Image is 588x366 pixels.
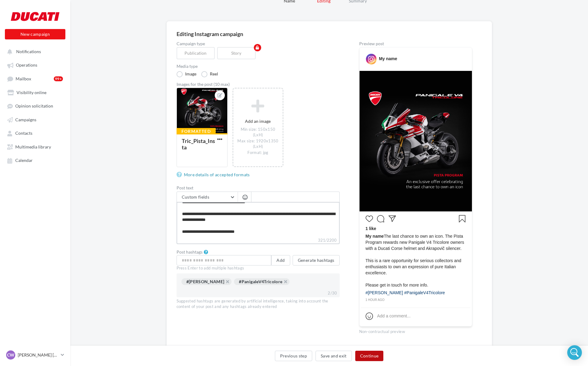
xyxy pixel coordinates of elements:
[177,265,340,271] div: Press Enter to add multiple hashtags
[234,278,290,285] div: #PanigaleV4Tricolore
[377,313,411,319] div: Add a comment...
[366,233,466,288] span: The last chance to own an icon. The Pista Program rewards new Panigale V4 Tricolore owners with a...
[271,255,290,265] button: Add
[177,298,340,309] div: Suggested hashtags are generated by artificial intelligence, taking into account the content of y...
[16,90,46,95] span: Visibility online
[201,71,218,77] label: Reel
[355,351,384,361] button: Continue
[293,255,340,265] button: Generate hashtags
[359,42,472,46] div: Preview post
[177,250,203,254] label: Post hashtags
[177,31,482,37] div: Editing Instagram campaign
[366,290,445,297] div: #[PERSON_NAME] #PanigaleV4Tricolore
[54,76,63,81] div: 99+
[5,29,65,39] button: New campaign
[181,278,232,285] div: #[PERSON_NAME]
[389,215,396,222] svg: Partager la publication
[182,194,210,199] span: Custom fields
[177,192,238,202] button: Custom fields
[16,76,31,81] span: Mailbox
[16,49,41,54] span: Notifications
[366,297,466,303] div: 1 hour ago
[177,82,340,86] div: Images for the post (10 max)
[177,237,340,244] label: 321/2200
[366,234,384,239] span: My name
[379,56,397,62] div: My name
[366,313,373,320] svg: Emoji
[4,73,67,84] a: Mailbox99+
[7,352,14,358] span: CW
[359,327,472,335] div: Non-contractual preview
[177,71,196,77] label: Image
[567,345,582,360] div: Open Intercom Messenger
[377,215,384,222] svg: Commenter
[4,141,67,152] a: Multimedia library
[4,127,67,138] a: Contacts
[366,215,373,222] svg: J’aime
[275,351,312,361] button: Previous step
[16,63,37,68] span: Operations
[458,215,466,222] svg: Enregistrer
[15,131,32,136] span: Contacts
[15,158,33,163] span: Calendar
[4,46,64,57] button: Notifications
[177,42,340,46] label: Campaign type
[4,155,67,166] a: Calendar
[177,171,252,178] a: More details of accepted formats
[4,59,67,70] a: Operations
[177,186,340,190] label: Post text
[18,352,58,358] p: [PERSON_NAME] [PERSON_NAME]
[316,351,352,361] button: Save and exit
[177,128,216,135] div: Formatted
[4,114,67,125] a: Campaigns
[15,104,53,109] span: Opinion solicitation
[182,137,215,151] div: Tric_Pista_Insta
[177,64,340,68] label: Media type
[4,87,67,98] a: Visibility online
[5,349,65,361] a: CW [PERSON_NAME] [PERSON_NAME]
[4,100,67,111] a: Opinion solicitation
[366,225,466,233] div: 1 like
[325,289,339,297] div: 2/30
[15,144,51,149] span: Multimedia library
[15,117,36,122] span: Campaigns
